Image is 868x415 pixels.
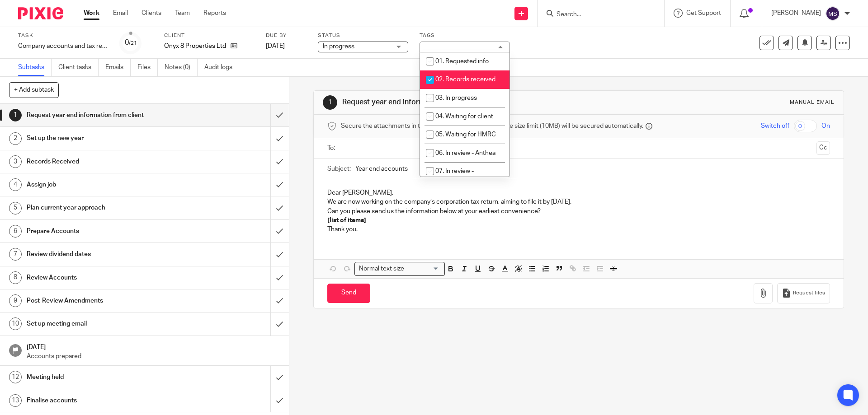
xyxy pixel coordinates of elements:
a: Audit logs [204,59,239,76]
img: Pixie [18,7,63,19]
p: Thank you. [327,225,830,234]
div: 7 [9,248,22,261]
div: 5 [9,202,22,214]
div: 4 [9,178,22,191]
p: Dear [PERSON_NAME], [327,188,830,197]
h1: Set up meeting email [27,317,183,331]
label: Subject: [327,164,351,173]
span: [DATE] [266,43,285,49]
div: 1 [9,109,22,121]
h1: [DATE] [27,340,280,352]
a: Team [175,9,190,18]
p: Can you please send us the information below at your earliest convenience? [327,207,830,216]
h1: Post-Review Amendments [27,294,183,308]
div: Search for option [354,262,445,276]
h1: Prepare Accounts [27,224,183,238]
span: 06. In review - Anthea [435,150,495,156]
small: /21 [129,41,137,46]
label: To: [327,144,337,153]
div: 10 [9,317,22,330]
span: 05. Waiting for HMRC [435,131,496,138]
span: Get Support [686,10,721,16]
p: We are now working on the company’s corporation tax return, aiming to file it by [DATE]. [327,197,830,206]
div: 12 [9,371,22,383]
p: Onyx 8 Properties Ltd [164,42,226,51]
div: Manual email [790,99,835,106]
input: Search for option [407,264,439,274]
label: Client [164,32,255,39]
h1: Assign job [27,178,183,191]
div: 6 [9,225,22,238]
span: 07. In review - [PERSON_NAME] [426,168,476,184]
h1: Set up the new year [27,131,183,145]
img: svg%3E [826,6,840,21]
a: Email [113,9,128,18]
div: 0 [125,37,137,48]
span: Secure the attachments in this message. Files exceeding the size limit (10MB) will be secured aut... [341,121,643,131]
h1: Review Accounts [27,271,183,284]
div: 3 [9,155,22,168]
span: 01. Requested info [435,58,489,65]
button: Request files [777,283,830,303]
div: 8 [9,271,22,284]
label: Status [318,32,408,39]
label: Task [18,32,108,39]
h1: Meeting held [27,370,183,384]
strong: [list of items] [327,217,366,224]
h1: Records Received [27,155,183,168]
h1: Request year end information from client [342,98,598,107]
p: Accounts prepared [27,352,280,361]
div: 9 [9,294,22,307]
a: Client tasks [58,59,99,76]
span: Request files [793,289,825,297]
div: 1 [323,95,337,110]
a: Notes (0) [165,59,198,76]
input: Send [327,284,370,303]
a: Work [84,9,99,18]
div: 13 [9,394,22,407]
span: Switch off [761,121,789,131]
span: In progress [323,43,354,50]
h1: Review dividend dates [27,247,183,261]
span: Normal text size [357,264,406,274]
h1: Request year end information from client [27,108,183,122]
label: Tags [420,32,510,39]
button: + Add subtask [9,82,59,98]
a: Clients [142,9,161,18]
input: Search [556,11,637,19]
span: 02. Records received [435,76,495,83]
p: [PERSON_NAME] [771,9,821,18]
button: Cc [816,141,830,155]
span: On [821,121,830,131]
h1: Finalise accounts [27,394,183,407]
a: Files [137,59,158,76]
div: 2 [9,132,22,145]
h1: Plan current year approach [27,201,183,214]
a: Emails [105,59,131,76]
div: Company accounts and tax return [18,42,108,51]
label: Due by [266,32,307,39]
span: 03. In progress [435,95,477,101]
a: Subtasks [18,59,52,76]
span: 04. Waiting for client [435,113,493,120]
a: Reports [203,9,226,18]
